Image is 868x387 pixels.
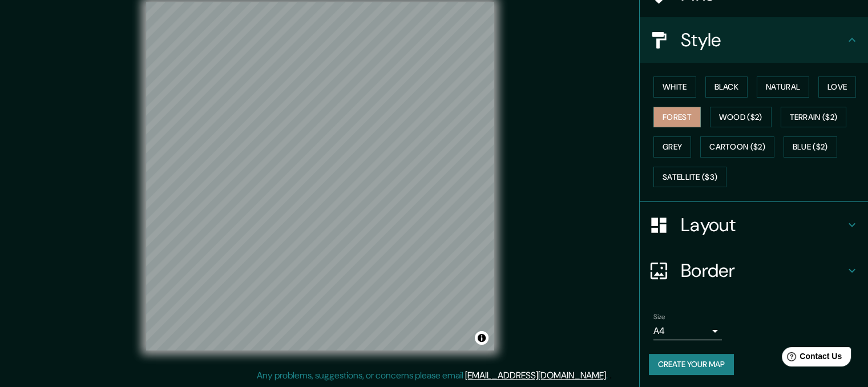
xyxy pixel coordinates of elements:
[818,76,856,98] button: Love
[653,322,722,340] div: A4
[608,369,609,382] div: .
[700,136,774,158] button: Cartoon ($2)
[640,248,868,293] div: Border
[681,29,845,51] h4: Style
[653,107,701,128] button: Forest
[640,17,868,63] div: Style
[766,342,855,374] iframe: Help widget launcher
[681,213,845,236] h4: Layout
[146,2,494,350] canvas: Map
[653,76,696,98] button: White
[257,369,608,382] p: Any problems, suggestions, or concerns please email .
[649,354,734,375] button: Create your map
[705,76,748,98] button: Black
[653,167,726,188] button: Satellite ($3)
[681,259,845,282] h4: Border
[653,136,691,158] button: Grey
[465,369,606,381] a: [EMAIL_ADDRESS][DOMAIN_NAME]
[653,312,665,322] label: Size
[475,331,488,345] button: Toggle attribution
[757,76,809,98] button: Natural
[781,107,847,128] button: Terrain ($2)
[640,202,868,248] div: Layout
[784,136,837,158] button: Blue ($2)
[710,107,772,128] button: Wood ($2)
[609,369,612,382] div: .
